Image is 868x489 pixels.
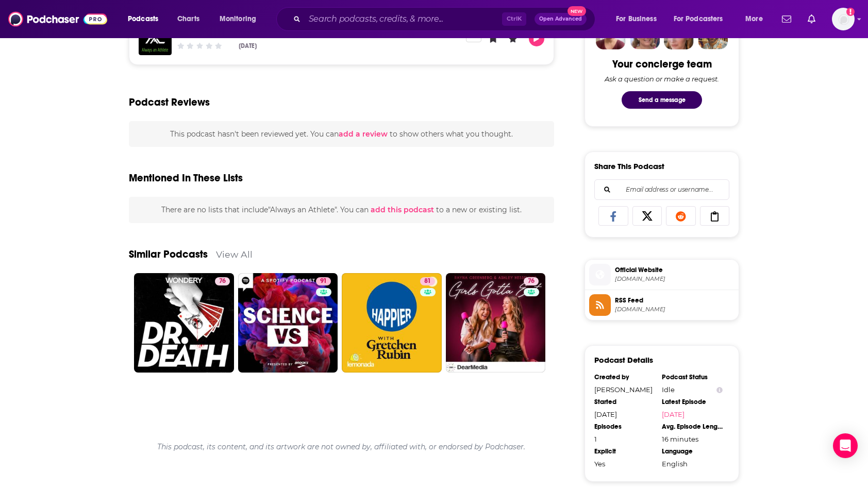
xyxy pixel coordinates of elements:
[615,275,735,283] span: podcasters.spotify.com
[666,206,696,226] a: Share on Reddit
[371,205,434,214] span: add this podcast
[134,273,234,373] a: 76
[594,373,655,381] div: Created by
[316,277,331,285] a: 91
[320,276,327,286] span: 91
[212,11,270,27] button: open menu
[594,161,664,171] h3: Share This Podcast
[609,11,670,27] button: open menu
[738,11,776,27] button: open menu
[804,10,820,28] a: Show notifications dropdown
[616,12,657,26] span: For Business
[612,58,712,71] div: Your concierge team
[219,276,226,286] span: 76
[594,410,655,418] div: [DATE]
[420,277,435,285] a: 81
[505,31,521,46] button: Leave a Rating
[220,12,256,26] span: Monitoring
[524,277,539,285] a: 76
[128,12,158,26] span: Podcasts
[594,460,655,468] div: Yes
[846,8,855,16] svg: Add a profile image
[598,206,628,226] a: Share on Facebook
[662,423,723,431] div: Avg. Episode Length
[594,179,729,200] div: Search followers
[177,12,199,26] span: Charts
[502,12,526,26] span: Ctrl K
[129,172,243,184] h2: Mentioned In These Lists
[567,6,586,16] span: New
[662,447,723,456] div: Language
[662,460,723,468] div: English
[129,96,210,109] h3: Podcast Reviews
[662,373,723,381] div: Podcast Status
[594,435,655,443] div: 1
[662,435,723,443] div: 16 minutes
[832,8,855,30] img: User Profile
[700,206,730,226] a: Copy Link
[528,276,535,286] span: 76
[622,91,702,109] button: Send a message
[529,31,544,46] button: Play
[615,306,735,313] span: anchor.fm
[121,11,172,27] button: open menu
[605,75,719,83] div: Ask a question or make a request.
[778,10,795,28] a: Show notifications dropdown
[662,410,723,418] a: [DATE]
[667,11,738,27] button: open menu
[8,9,107,29] img: Podchaser - Follow, Share and Rate Podcasts
[716,386,723,394] button: Show Info
[216,249,253,260] a: View All
[832,8,855,30] span: Logged in as dkcsports
[286,7,605,31] div: Search podcasts, credits, & more...
[424,276,431,286] span: 81
[662,398,723,406] div: Latest Episode
[594,423,655,431] div: Episodes
[745,12,763,26] span: More
[342,273,442,373] a: 81
[594,385,655,394] div: [PERSON_NAME]
[139,22,172,55] img: Welcome to the show athlete's!
[129,434,554,460] div: This podcast, its content, and its artwork are not owned by, affiliated with, or endorsed by Podc...
[129,248,208,261] a: Similar Podcasts
[176,42,223,49] div: Community Rating: 0 out of 5
[662,385,723,394] div: Idle
[339,128,388,140] button: add a review
[594,355,653,365] h3: Podcast Details
[535,13,587,25] button: Open AdvancedNew
[239,42,257,49] div: [DATE]
[833,433,858,458] div: Open Intercom Messenger
[832,8,855,30] button: Show profile menu
[170,129,513,139] span: This podcast hasn't been reviewed yet. You can to show others what you thought.
[215,277,230,285] a: 76
[171,11,206,27] a: Charts
[615,296,735,305] span: RSS Feed
[486,31,501,46] button: Bookmark Episode
[603,180,721,199] input: Email address or username...
[632,206,662,226] a: Share on X/Twitter
[594,398,655,406] div: Started
[305,11,502,27] input: Search podcasts, credits, & more...
[539,16,582,22] span: Open Advanced
[594,447,655,456] div: Explicit
[446,273,546,373] a: 76
[674,12,723,26] span: For Podcasters
[238,273,338,373] a: 91
[589,264,735,285] a: Official Website[DOMAIN_NAME]
[589,294,735,316] a: RSS Feed[DOMAIN_NAME]
[161,205,522,214] span: There are no lists that include "Always an Athlete" . You can to a new or existing list.
[615,265,735,275] span: Official Website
